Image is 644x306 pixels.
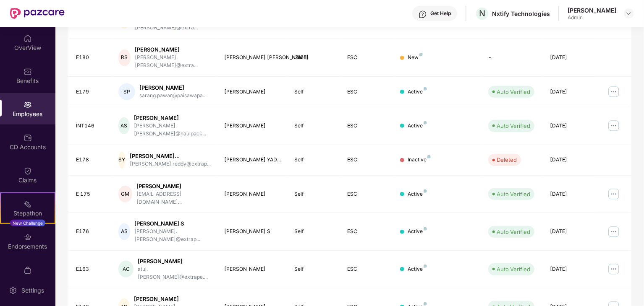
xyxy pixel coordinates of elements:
div: AS [118,223,130,240]
div: [PERSON_NAME] [568,6,616,14]
div: Self [295,228,334,236]
div: Get Help [430,10,451,17]
img: svg+xml;base64,PHN2ZyBpZD0iTXlfT3JkZXJzIiBkYXRhLW5hbWU9Ik15IE9yZGVycyIgeG1sbnM9Imh0dHA6Ly93d3cudz... [24,266,32,275]
div: ESC [348,156,387,164]
div: [DATE] [550,88,589,96]
img: svg+xml;base64,PHN2ZyB4bWxucz0iaHR0cDovL3d3dy53My5vcmcvMjAwMC9zdmciIHdpZHRoPSI4IiBoZWlnaHQ9IjgiIH... [427,155,431,158]
div: [DATE] [550,156,589,164]
div: ESC [348,122,387,130]
div: E176 [76,228,105,236]
div: RS [118,49,131,66]
img: New Pazcare Logo [10,8,65,19]
img: manageButton [607,85,620,99]
td: - [482,39,543,77]
img: svg+xml;base64,PHN2ZyBpZD0iU2V0dGluZy0yMHgyMCIgeG1sbnM9Imh0dHA6Ly93d3cudzMub3JnLzIwMDAvc3ZnIiB3aW... [9,286,17,295]
div: [PERSON_NAME] YAD... [224,156,281,164]
div: E179 [76,88,105,96]
div: ESC [348,54,387,62]
img: svg+xml;base64,PHN2ZyB4bWxucz0iaHR0cDovL3d3dy53My5vcmcvMjAwMC9zdmciIHdpZHRoPSI4IiBoZWlnaHQ9IjgiIH... [424,227,427,231]
div: Auto Verified [497,265,530,273]
div: ESC [348,228,387,236]
div: [PERSON_NAME] [224,88,281,96]
img: svg+xml;base64,PHN2ZyBpZD0iRW1wbG95ZWVzIiB4bWxucz0iaHR0cDovL3d3dy53My5vcmcvMjAwMC9zdmciIHdpZHRoPS... [24,101,32,109]
div: [PERSON_NAME] [136,182,211,190]
div: [PERSON_NAME] [224,265,281,273]
div: E180 [76,54,105,62]
div: Deleted [497,156,517,164]
div: [PERSON_NAME] S [224,228,281,236]
img: svg+xml;base64,PHN2ZyB4bWxucz0iaHR0cDovL3d3dy53My5vcmcvMjAwMC9zdmciIHdpZHRoPSI4IiBoZWlnaHQ9IjgiIH... [424,302,427,306]
img: svg+xml;base64,PHN2ZyBpZD0iRHJvcGRvd24tMzJ4MzIiIHhtbG5zPSJodHRwOi8vd3d3LnczLm9yZy8yMDAwL3N2ZyIgd2... [626,10,632,17]
div: ESC [348,88,387,96]
div: E178 [76,156,105,164]
div: Inactive [408,156,431,164]
div: New Challenge [10,220,45,226]
div: Child [295,54,334,62]
img: manageButton [607,187,620,201]
div: AS [118,117,130,134]
div: [PERSON_NAME] [138,257,210,265]
div: Active [408,122,427,130]
div: Active [408,265,427,273]
div: [EMAIL_ADDRESS][DOMAIN_NAME]... [136,190,211,206]
div: ESC [348,265,387,273]
img: svg+xml;base64,PHN2ZyB4bWxucz0iaHR0cDovL3d3dy53My5vcmcvMjAwMC9zdmciIHdpZHRoPSI4IiBoZWlnaHQ9IjgiIH... [424,265,427,268]
div: [PERSON_NAME] [134,295,211,303]
img: svg+xml;base64,PHN2ZyB4bWxucz0iaHR0cDovL3d3dy53My5vcmcvMjAwMC9zdmciIHdpZHRoPSI4IiBoZWlnaHQ9IjgiIH... [419,53,423,56]
img: svg+xml;base64,PHN2ZyBpZD0iSG9tZSIgeG1sbnM9Imh0dHA6Ly93d3cudzMub3JnLzIwMDAvc3ZnIiB3aWR0aD0iMjAiIG... [24,34,32,43]
div: Admin [568,14,616,21]
div: [PERSON_NAME] [135,46,211,54]
div: Auto Verified [497,122,530,130]
div: [DATE] [550,228,589,236]
img: manageButton [607,262,620,276]
img: svg+xml;base64,PHN2ZyBpZD0iQmVuZWZpdHMiIHhtbG5zPSJodHRwOi8vd3d3LnczLm9yZy8yMDAwL3N2ZyIgd2lkdGg9Ij... [24,67,32,76]
div: Auto Verified [497,88,530,96]
div: SY [118,152,126,169]
img: svg+xml;base64,PHN2ZyBpZD0iQ0RfQWNjb3VudHMiIGRhdGEtbmFtZT0iQ0QgQWNjb3VudHMiIHhtbG5zPSJodHRwOi8vd3... [24,134,32,142]
img: svg+xml;base64,PHN2ZyB4bWxucz0iaHR0cDovL3d3dy53My5vcmcvMjAwMC9zdmciIHdpZHRoPSIyMSIgaGVpZ2h0PSIyMC... [24,200,32,208]
div: atul.[PERSON_NAME]@extrape.... [138,265,210,281]
div: Auto Verified [497,190,530,198]
span: N [479,8,485,18]
div: [PERSON_NAME] [134,114,211,122]
div: INT146 [76,122,105,130]
div: sarang.pawar@paisawapa... [139,92,207,100]
div: [PERSON_NAME] [PERSON_NAME] [224,54,281,62]
img: svg+xml;base64,PHN2ZyBpZD0iSGVscC0zMngzMiIgeG1sbnM9Imh0dHA6Ly93d3cudzMub3JnLzIwMDAvc3ZnIiB3aWR0aD... [419,10,427,18]
div: [PERSON_NAME] [139,84,207,92]
div: Self [295,88,334,96]
div: Active [408,88,427,96]
div: Self [295,265,334,273]
div: [PERSON_NAME]... [130,152,211,160]
div: [DATE] [550,122,589,130]
div: [PERSON_NAME].[PERSON_NAME]@haulpack... [134,122,211,138]
div: ESC [348,190,387,198]
div: [DATE] [550,265,589,273]
div: Nxtify Technologies [492,10,550,18]
img: svg+xml;base64,PHN2ZyB4bWxucz0iaHR0cDovL3d3dy53My5vcmcvMjAwMC9zdmciIHdpZHRoPSI4IiBoZWlnaHQ9IjgiIH... [424,87,427,91]
div: Active [408,228,427,236]
img: svg+xml;base64,PHN2ZyBpZD0iQ2xhaW0iIHhtbG5zPSJodHRwOi8vd3d3LnczLm9yZy8yMDAwL3N2ZyIgd2lkdGg9IjIwIi... [24,167,32,175]
img: manageButton [607,119,620,132]
div: Auto Verified [497,228,530,236]
div: SP [118,83,135,100]
div: Self [295,156,334,164]
div: [DATE] [550,190,589,198]
div: [PERSON_NAME] [224,122,281,130]
div: Self [295,122,334,130]
div: E163 [76,265,105,273]
div: [PERSON_NAME].reddy@extrap... [130,160,211,168]
div: [PERSON_NAME] S [134,220,211,228]
img: svg+xml;base64,PHN2ZyB4bWxucz0iaHR0cDovL3d3dy53My5vcmcvMjAwMC9zdmciIHdpZHRoPSI4IiBoZWlnaHQ9IjgiIH... [424,189,427,193]
div: [PERSON_NAME].[PERSON_NAME]@extrap... [134,228,211,244]
div: [PERSON_NAME] [224,190,281,198]
img: manageButton [607,225,620,239]
div: [DATE] [550,54,589,62]
div: E 175 [76,190,105,198]
div: Self [295,190,334,198]
div: AC [118,261,134,277]
div: Stepathon [1,209,55,218]
div: New [408,54,423,62]
div: Settings [19,286,47,295]
img: svg+xml;base64,PHN2ZyB4bWxucz0iaHR0cDovL3d3dy53My5vcmcvMjAwMC9zdmciIHdpZHRoPSI4IiBoZWlnaHQ9IjgiIH... [424,121,427,124]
